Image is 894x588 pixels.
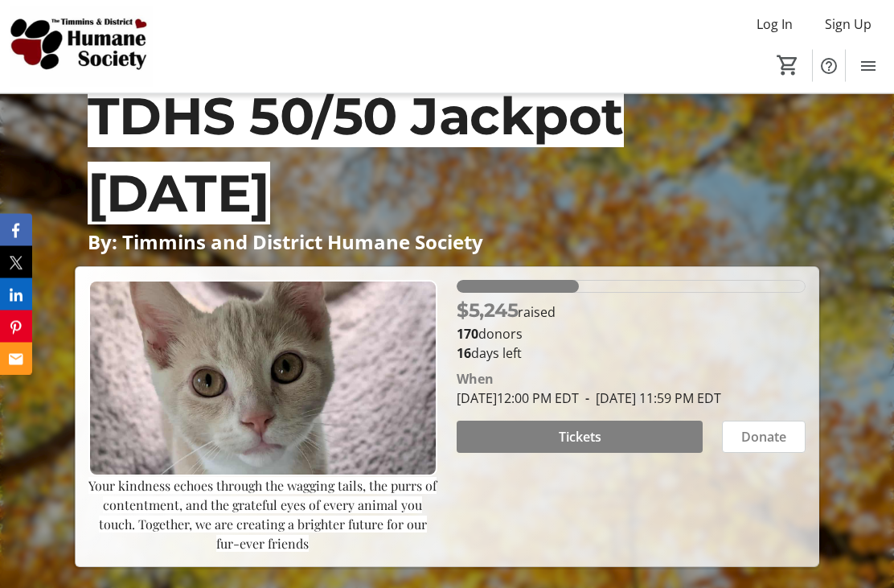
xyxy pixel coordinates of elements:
span: $5,245 [457,299,518,323]
b: 170 [457,326,478,343]
img: Campaign CTA Media Photo [88,281,437,477]
p: days left [457,344,806,364]
button: Sign Up [812,11,884,37]
span: Tickets [559,428,601,447]
span: Donate [741,428,786,447]
span: - [579,390,596,408]
button: Log In [744,11,806,37]
span: [DATE] 12:00 PM EDT [457,390,579,408]
span: Your kindness echoes through the wagging tails, the purrs of contentment, and the grateful eyes o... [88,478,437,553]
div: 34.96666666666667% of fundraising goal reached [457,281,806,294]
p: donors [457,325,806,344]
p: By: Timmins and District Humane Society [88,232,807,253]
span: Sign Up [825,14,871,34]
button: Menu [852,50,884,82]
p: raised [457,297,556,326]
span: [DATE] 11:59 PM EDT [579,390,721,408]
img: Timmins and District Humane Society's Logo [10,6,153,87]
button: Cart [773,51,802,80]
div: When [457,370,494,389]
span: Log In [757,14,793,34]
button: Tickets [457,421,703,454]
button: Donate [722,421,806,454]
span: 16 [457,345,471,363]
button: Help [813,50,845,82]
